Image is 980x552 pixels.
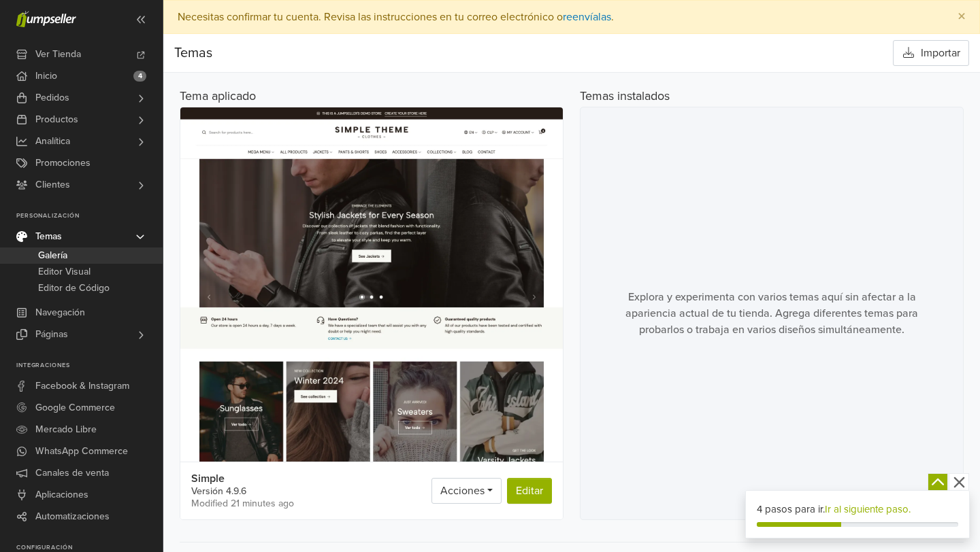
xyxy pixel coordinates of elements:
span: Simple [191,473,294,484]
span: × [958,7,966,27]
span: Editor Visual [38,264,91,280]
span: Galería [38,247,67,264]
h5: Temas instalados [580,89,670,104]
div: Explora y experimenta con varios temas aquí sin afectar a la apariencia actual de tu tienda. Agre... [580,107,964,520]
span: Promociones [35,152,91,174]
span: Automatizaciones [35,506,110,528]
span: Google Commerce [35,397,115,419]
span: Ver Tienda [35,44,81,65]
div: 4 pasos para ir. [757,502,958,517]
p: Personalización [16,212,163,220]
p: Configuración [16,544,163,552]
a: Ir al siguiente paso. [825,503,911,515]
span: Analítica [35,131,70,152]
button: Importar [893,40,969,66]
span: Temas [35,226,62,247]
span: WhatsApp Commerce [35,441,128,462]
p: Integraciones [16,362,163,370]
a: Acciones [431,478,502,504]
span: Mercado Libre [35,419,97,441]
a: reenvíalas [563,10,611,24]
a: Editar [507,478,552,504]
span: Inicio [35,65,57,87]
h5: Tema aplicado [180,89,563,104]
span: 2025-08-28 18:39 [191,499,294,508]
span: Clientes [35,174,70,196]
span: Canales de venta [35,462,109,484]
span: Pedidos [35,87,69,109]
span: Aplicaciones [35,484,88,506]
span: Facebook & Instagram [35,375,129,397]
span: 4 [133,71,146,82]
span: Páginas [35,324,68,345]
span: Editor de Código [38,280,110,296]
span: Acciones [440,484,485,498]
span: Temas [174,45,212,61]
span: Navegación [35,302,85,324]
a: Versión 4.9.6 [191,487,246,496]
span: Productos [35,109,78,131]
button: Close [944,1,979,33]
